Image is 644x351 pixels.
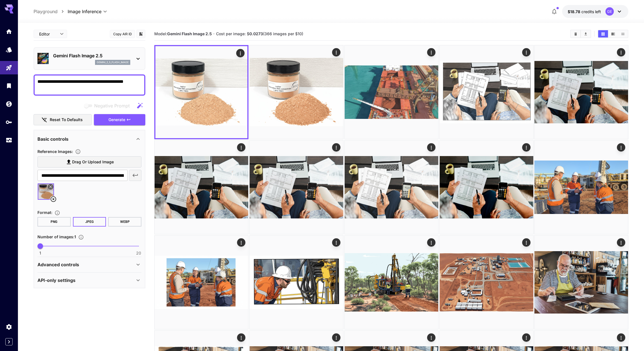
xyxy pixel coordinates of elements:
span: Cost per image: $ (366 images per $10) [216,31,303,36]
span: Number of images : 1 [37,234,76,239]
div: Actions [522,333,530,342]
p: Advanced controls [37,261,79,268]
button: Clear Images [571,30,581,37]
button: $18.7792GE [562,5,628,18]
span: 1 [39,250,41,256]
button: WEBP [108,217,141,227]
button: Show images in list view [618,30,628,37]
div: Actions [522,143,530,152]
span: Image Inference [68,8,101,15]
button: Show images in video view [608,30,618,37]
div: Show images in grid viewShow images in video viewShow images in list view [598,30,628,38]
span: Format : [37,210,52,215]
button: Copy AIR ID [110,30,135,38]
a: Playground [34,8,58,15]
p: Gemini Flash Image 2.5 [53,52,130,59]
img: 9k= [345,45,438,139]
div: Home [6,28,12,35]
nav: breadcrumb [34,8,68,15]
button: Reset to defaults [34,114,92,126]
img: Z [534,45,628,139]
button: Download All [581,30,591,37]
img: 9k= [440,140,533,234]
button: PNG [37,217,71,227]
p: API-only settings [37,277,75,284]
div: GE [605,7,614,16]
span: credits left [581,9,601,14]
div: Playground [6,64,12,71]
img: 9k= [534,235,628,329]
div: API-only settings [37,274,141,287]
img: Z [155,235,248,329]
div: Library [6,82,12,89]
div: Actions [237,238,245,247]
img: 9k= [440,235,533,329]
div: Actions [332,48,340,56]
span: $18.78 [568,9,581,14]
button: Choose the file format for the output image. [52,210,62,216]
span: Model: [154,31,212,36]
div: Clear ImagesDownload All [570,30,591,38]
div: Wallet [6,100,12,107]
div: Models [6,46,12,53]
p: gemini_2_5_flash_image [97,60,129,64]
span: Drag or upload image [72,159,114,166]
div: Actions [522,48,530,56]
b: 0.0273 [249,31,263,36]
img: 2Q== [345,140,438,234]
span: Negative Prompt [94,102,130,109]
div: Gemini Flash Image 2.5gemini_2_5_flash_image [37,50,141,67]
div: Actions [427,143,435,152]
span: 20 [136,250,141,256]
span: Generate [108,116,125,123]
div: Actions [332,333,340,342]
div: Basic controls [37,132,141,146]
button: Show images in grid view [598,30,608,37]
div: Actions [237,333,245,342]
button: Generate [94,114,145,126]
span: Negative prompts are not compatible with the selected model. [83,102,134,109]
span: Editor [39,31,56,37]
img: 2Q== [155,46,247,138]
b: Gemini Flash Image 2.5 [167,31,212,36]
div: Actions [522,238,530,247]
div: Actions [237,143,245,152]
img: 9k= [250,140,343,234]
p: · [213,30,215,37]
button: Upload a reference image to guide the result. This is needed for Image-to-Image or Inpainting. Su... [73,149,83,154]
button: JPEG [73,217,106,227]
img: 9k= [534,140,628,234]
img: 2Q== [250,235,343,329]
div: Actions [332,143,340,152]
div: Actions [617,238,625,247]
div: Actions [617,333,625,342]
div: Actions [427,48,435,56]
div: Actions [427,238,435,247]
div: Actions [332,238,340,247]
div: API Keys [6,119,12,126]
p: Basic controls [37,136,68,142]
img: Z [345,235,438,329]
div: Actions [427,333,435,342]
div: Actions [617,143,625,152]
label: Drag or upload image [37,156,141,168]
span: Reference Images : [37,149,73,154]
div: Settings [6,323,12,330]
img: 9k= [440,45,533,139]
button: Add to library [138,30,143,37]
div: Advanced controls [37,258,141,271]
img: Z [155,140,248,234]
button: Specify how many images to generate in a single request. Each image generation will be charged se... [76,234,86,240]
img: 2Q== [250,45,343,139]
div: $18.7792 [568,9,601,15]
div: Actions [236,49,245,57]
div: Actions [617,48,625,56]
div: Usage [6,137,12,144]
button: Expand sidebar [5,338,13,345]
